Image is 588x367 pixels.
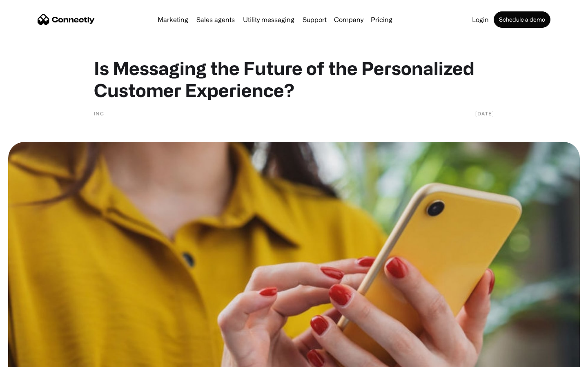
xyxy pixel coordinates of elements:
[94,57,494,101] h1: Is Messaging the Future of the Personalized Customer Experience?
[334,14,363,25] div: Company
[240,16,298,23] a: Utility messaging
[494,11,550,28] a: Schedule a demo
[299,16,330,23] a: Support
[475,109,494,117] div: [DATE]
[8,353,49,364] aside: Language selected: English
[16,353,49,364] ul: Language list
[469,16,492,23] a: Login
[94,109,104,117] div: Inc
[193,16,238,23] a: Sales agents
[367,16,396,23] a: Pricing
[154,16,192,23] a: Marketing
